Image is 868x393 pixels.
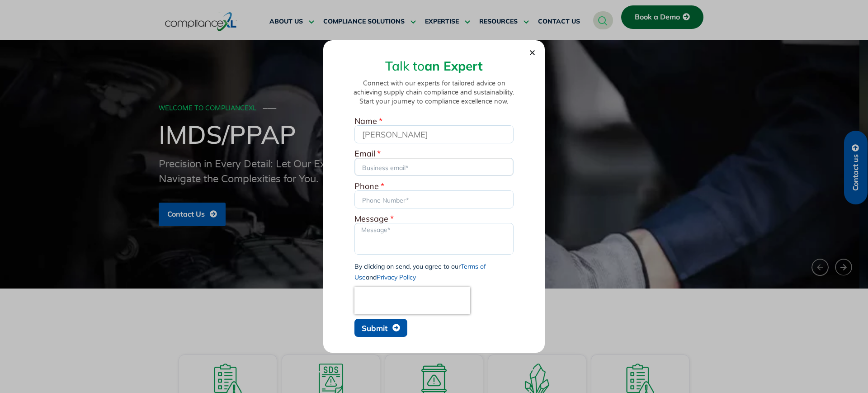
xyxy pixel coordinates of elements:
[354,150,381,158] label: Email
[350,79,518,106] p: Connect with our experts for tailored advice on achieving supply chain compliance and sustainabil...
[377,273,416,281] a: Privacy Policy
[354,215,394,223] label: Message
[354,117,382,125] label: Name
[350,60,518,72] h2: Talk to
[354,125,514,143] input: Full Name*
[354,190,514,208] input: Only numbers and phone characters (#, -, *, etc) are accepted.
[354,261,514,283] div: By clicking on send, you agree to our and
[354,319,407,337] button: Submit
[362,324,387,332] span: Submit
[529,49,536,56] a: Close
[354,287,470,314] iframe: reCAPTCHA
[354,158,514,176] input: Business email*
[354,182,384,190] label: Phone
[425,58,483,74] strong: an Expert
